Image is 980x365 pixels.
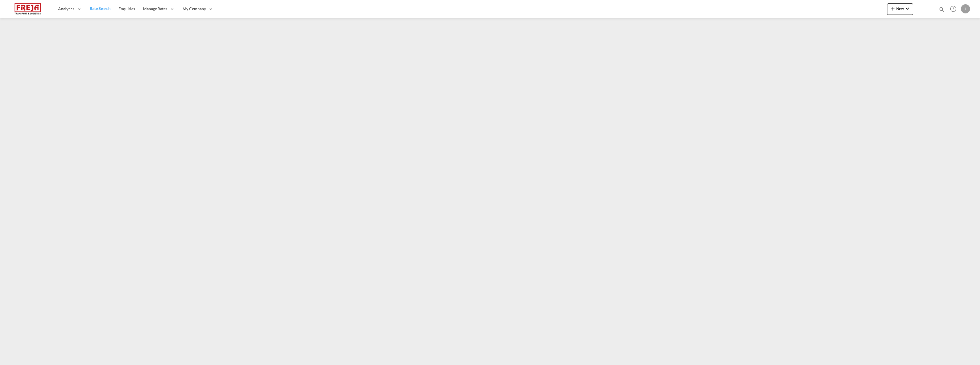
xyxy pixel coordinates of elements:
[887,3,913,15] button: icon-plus 400-fgNewicon-chevron-down
[948,4,958,14] span: Help
[58,6,74,12] span: Analytics
[961,4,970,13] div: J
[889,5,896,12] md-icon: icon-plus 400-fg
[9,3,47,15] img: 586607c025bf11f083711d99603023e7.png
[904,5,911,12] md-icon: icon-chevron-down
[889,6,911,11] span: New
[119,6,135,11] span: Enquiries
[939,6,945,15] div: icon-magnify
[948,4,961,14] div: Help
[90,6,111,11] span: Rate Search
[143,6,167,12] span: Manage Rates
[183,6,206,12] span: My Company
[939,6,945,13] md-icon: icon-magnify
